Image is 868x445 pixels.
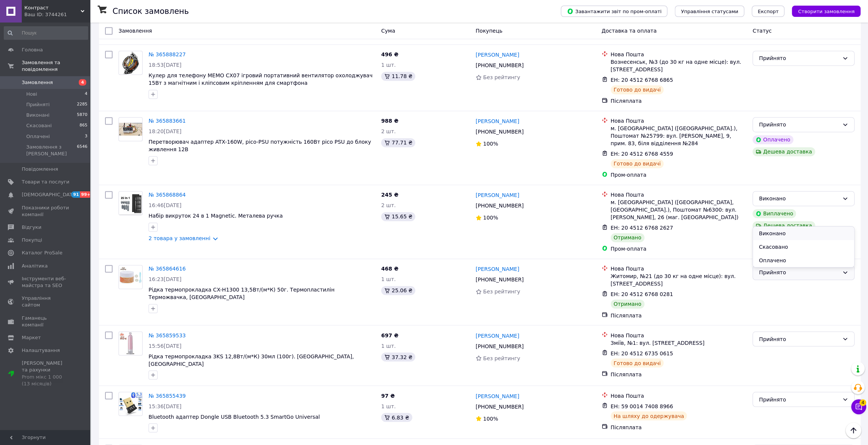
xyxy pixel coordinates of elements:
span: Прийняті [26,101,50,108]
a: № 365855439 [149,392,186,398]
img: Фото товару [119,392,142,415]
span: Відгуки [22,224,41,231]
span: 100% [483,415,498,421]
span: 18:53[DATE] [149,62,182,68]
span: ЕН: 59 0014 7408 8966 [611,403,673,409]
div: Пром-оплата [611,245,747,253]
span: Покупець [476,28,502,34]
div: [PHONE_NUMBER] [474,126,525,137]
div: Нова Пошта [611,117,747,125]
a: Bluetooth адаптер Dongle USB Bluetooth 5.3 SmartGo Universal [149,413,320,419]
span: Аналітика [22,263,48,269]
span: Без рейтингу [483,74,520,80]
a: [PERSON_NAME] [476,117,519,125]
div: Прийнято [759,120,839,129]
div: Післяплата [611,423,747,431]
span: Показники роботи компанії [22,204,69,218]
img: Фото товару [119,191,142,215]
a: № 365883661 [149,118,186,124]
input: Пошук [4,26,88,40]
a: Фото товару [119,331,143,355]
span: [PERSON_NAME] та рахунки [22,360,69,387]
div: Ваш ID: 3744261 [24,11,90,18]
a: [PERSON_NAME] [476,51,519,59]
span: Оплачені [26,133,50,140]
a: [PERSON_NAME] [476,392,519,400]
h1: Список замовлень [113,7,189,16]
a: [PERSON_NAME] [476,191,519,199]
li: Виконано [753,227,854,240]
span: 3 [85,133,87,140]
div: Готово до видачі [611,358,664,367]
span: Замовлення [119,28,152,34]
div: Пром-оплата [611,171,747,179]
span: Перетворювач адаптер ATX-160W, pico-PSU потужність 160Вт pico PSU до блоку живлення 12В [149,139,371,152]
div: Післяплата [611,97,747,105]
a: Фото товару [119,265,143,289]
div: Прийнято [759,54,839,62]
span: ЕН: 20 4512 6768 0281 [611,291,673,297]
span: Головна [22,47,43,53]
span: Нові [26,91,37,98]
button: Завантажити звіт по пром-оплаті [561,6,667,17]
span: Замовлення з [PERSON_NAME] [26,144,77,157]
span: Завантажити звіт по пром-оплаті [567,8,661,15]
div: Готово до видачі [611,85,664,94]
span: 1 шт. [381,343,396,349]
span: 2285 [77,101,87,108]
div: Виконано [759,194,839,203]
li: Скасовано [753,240,854,254]
a: [PERSON_NAME] [476,332,519,339]
span: Рідка термопрокладка 3KS 12,8Вт/(м*К) 30мл (100г). [GEOGRAPHIC_DATA], [GEOGRAPHIC_DATA] [149,353,354,367]
div: Нова Пошта [611,392,747,399]
span: 988 ₴ [381,118,398,124]
a: № 365859533 [149,332,186,338]
span: Повідомлення [22,166,58,173]
span: 468 ₴ [381,266,398,272]
button: Наверх [845,422,861,438]
div: Прийнято [759,268,839,277]
span: Статус [752,28,772,34]
img: Фото товару [119,265,142,289]
span: Каталог ProSale [22,250,62,256]
span: 2 шт. [381,128,396,134]
div: Дешева доставка [752,221,815,230]
a: Фото товару [119,117,143,141]
span: Створити замовлення [798,9,854,14]
div: Prom мікс 1 000 (13 місяців) [22,374,69,387]
span: 15:56[DATE] [149,343,182,349]
span: 6546 [77,144,87,157]
span: 100% [483,215,498,221]
button: Управління статусами [675,6,744,17]
div: [PHONE_NUMBER] [474,200,525,211]
a: Створити замовлення [784,8,860,14]
div: Нова Пошта [611,51,747,58]
div: Виплачено [752,209,796,218]
span: Доставка та оплата [602,28,657,34]
span: 18:20[DATE] [149,128,182,134]
span: 1 шт. [381,276,396,282]
span: [DEMOGRAPHIC_DATA] [22,191,77,198]
span: Виконані [26,112,50,119]
div: Отримано [611,299,644,308]
span: 16:23[DATE] [149,276,182,282]
span: 4 [79,79,86,86]
button: Створити замовлення [792,6,860,17]
img: Фото товару [121,51,140,74]
div: 37.32 ₴ [381,352,415,361]
span: Управління статусами [681,9,738,14]
a: Набір викруток 24 в 1 Magnetic. Металева ручка [149,213,283,219]
span: 865 [80,122,87,129]
span: 4 [85,91,87,98]
div: [PHONE_NUMBER] [474,341,525,351]
span: 91 [71,191,80,198]
div: Післяплата [611,370,747,378]
span: ЕН: 20 4512 6735 0615 [611,350,673,356]
span: 245 ₴ [381,192,398,198]
span: Без рейтингу [483,289,520,295]
a: № 365888227 [149,51,186,57]
button: Чат з покупцем4 [851,399,866,414]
